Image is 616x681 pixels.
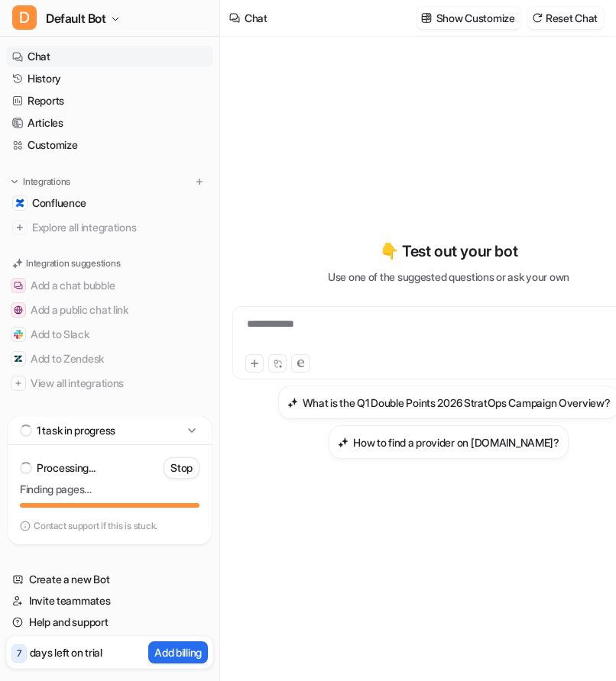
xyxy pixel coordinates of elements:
[37,423,115,438] p: 1 task in progress
[6,298,213,322] button: Add a public chat linkAdd a public chat link
[527,7,604,29] button: Reset Chat
[20,482,199,497] p: Finding pages…
[23,176,70,188] p: Integrations
[194,176,205,187] img: menu_add.svg
[6,322,213,347] button: Add to SlackAdd to Slack
[6,217,213,238] a: Explore all integrations
[6,134,213,156] a: Customize
[353,434,559,450] h3: How to find a provider on [DOMAIN_NAME]?
[32,195,86,211] span: Confluence
[421,12,432,24] img: customize
[14,330,23,339] img: Add to Slack
[338,437,349,448] img: How to find a provider on Alle.com?
[12,5,37,30] span: D
[17,647,21,660] p: 7
[32,215,207,240] span: Explore all integrations
[148,641,208,663] button: Add billing
[6,90,213,111] a: Reports
[303,395,611,411] h3: What is the Q1 Double Points 2026 StratOps Campaign Overview?
[170,460,193,476] p: Stop
[287,397,298,408] img: What is the Q1 Double Points 2026 StratOps Campaign Overview?
[6,174,75,189] button: Integrations
[6,273,213,298] button: Add a chat bubbleAdd a chat bubble
[15,198,24,208] img: Confluence
[6,46,213,67] a: Chat
[6,192,213,214] a: ConfluenceConfluence
[417,7,521,29] button: Show Customize
[9,176,20,187] img: expand menu
[329,425,569,459] button: How to find a provider on Alle.com?How to find a provider on [DOMAIN_NAME]?
[6,612,213,633] a: Help and support
[6,347,213,371] button: Add to ZendeskAdd to Zendesk
[14,354,23,363] img: Add to Zendesk
[380,240,517,263] p: 👇 Test out your bot
[6,569,213,590] a: Create a new Bot
[30,644,102,660] p: days left on trial
[245,10,267,26] div: Chat
[6,371,213,395] button: View all integrationsView all integrations
[46,8,106,29] span: Default Bot
[14,281,23,290] img: Add a chat bubble
[6,590,213,612] a: Invite teammates
[14,379,23,388] img: View all integrations
[14,305,23,315] img: Add a public chat link
[328,269,569,285] p: Use one of the suggested questions or ask your own
[26,257,120,270] p: Integration suggestions
[436,10,515,26] p: Show Customize
[34,520,157,532] p: Contact support if this is stuck.
[6,112,213,134] a: Articles
[6,68,213,89] a: History
[37,460,95,476] p: Processing...
[164,457,199,479] button: Stop
[154,644,202,660] p: Add billing
[12,220,28,235] img: explore all integrations
[532,12,543,24] img: reset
